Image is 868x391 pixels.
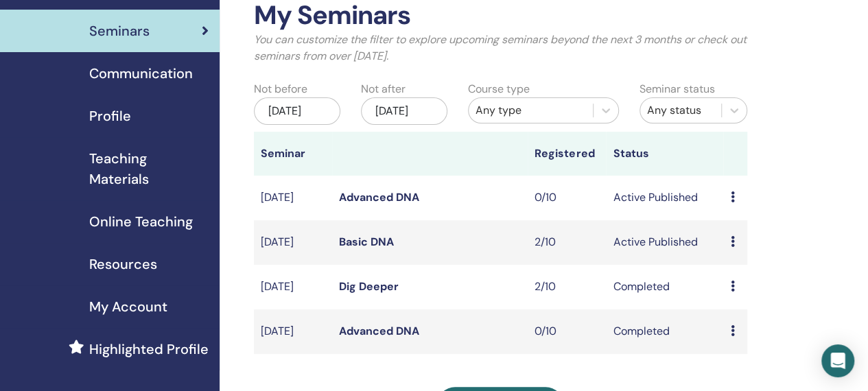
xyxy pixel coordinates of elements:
[528,132,606,176] th: Registered
[89,254,157,274] span: Resources
[254,309,332,354] td: [DATE]
[89,339,209,359] span: Highlighted Profile
[528,176,606,220] td: 0/10
[339,324,419,338] a: Advanced DNA
[339,190,419,204] a: Advanced DNA
[89,63,193,84] span: Communication
[254,176,332,220] td: [DATE]
[361,97,447,125] div: [DATE]
[89,296,167,317] span: My Account
[339,235,394,249] a: Basic DNA
[528,309,606,354] td: 0/10
[606,265,723,309] td: Completed
[821,344,854,377] div: Open Intercom Messenger
[606,309,723,354] td: Completed
[476,102,586,119] div: Any type
[89,106,131,126] span: Profile
[339,279,399,294] a: Dig Deeper
[647,102,714,119] div: Any status
[606,220,723,265] td: Active Published
[361,81,406,97] label: Not after
[89,21,150,41] span: Seminars
[254,220,332,265] td: [DATE]
[89,148,209,189] span: Teaching Materials
[640,81,715,97] label: Seminar status
[606,176,723,220] td: Active Published
[254,81,307,97] label: Not before
[468,81,530,97] label: Course type
[89,211,193,232] span: Online Teaching
[528,220,606,265] td: 2/10
[606,132,723,176] th: Status
[254,265,332,309] td: [DATE]
[528,265,606,309] td: 2/10
[254,32,747,64] p: You can customize the filter to explore upcoming seminars beyond the next 3 months or check out s...
[254,97,340,125] div: [DATE]
[254,132,332,176] th: Seminar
